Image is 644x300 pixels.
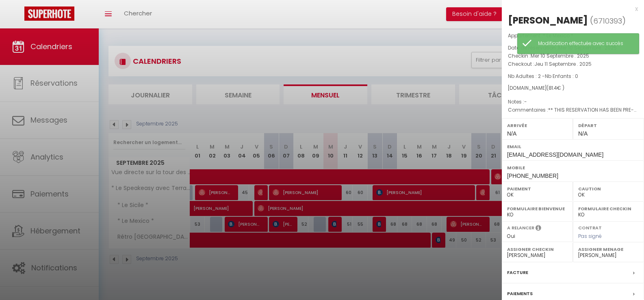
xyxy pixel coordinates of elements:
span: N/A [507,130,516,137]
label: Départ [578,121,639,129]
span: ( € ) [546,84,564,91]
i: Sélectionner OUI si vous souhaiter envoyer les séquences de messages post-checkout [536,224,541,233]
span: * Le Mexico * [543,32,573,39]
label: Contrat [578,224,602,230]
span: 6710393 [593,16,622,26]
p: Checkout : [508,60,638,68]
span: Pas signé [578,233,602,240]
span: [PHONE_NUMBER] [507,173,558,179]
label: Facture [507,268,528,277]
span: Jeu 11 Septembre . 2025 [534,60,592,67]
label: Assigner Checkin [507,245,568,253]
span: [EMAIL_ADDRESS][DOMAIN_NAME] [507,151,603,158]
label: A relancer [507,224,534,231]
p: Appartement : [508,32,638,40]
label: Assigner Menage [578,245,639,253]
label: Formulaire Bienvenue [507,205,568,213]
span: N/A [578,130,588,137]
label: Formulaire Checkin [578,205,639,213]
p: Notes : [508,98,638,106]
span: Mer 10 Septembre . 2025 [531,52,589,59]
div: [DOMAIN_NAME] [508,84,638,92]
label: Caution [578,185,639,193]
label: Arrivée [507,121,568,129]
label: Paiements [507,289,533,298]
label: Email [507,142,639,151]
p: Date de réservation : [508,44,638,52]
span: Nb Adultes : 2 - [508,73,578,80]
div: Modification effectuée avec succès [538,40,631,47]
span: Nb Enfants : 0 [545,73,578,80]
p: Checkin : [508,52,638,60]
button: Ouvrir le widget de chat LiveChat [7,3,31,28]
label: Mobile [507,164,639,172]
p: Commentaires : [508,106,638,114]
div: [PERSON_NAME] [508,14,588,27]
span: 81.4 [549,84,557,91]
span: ( ) [590,15,626,26]
span: - [524,98,527,105]
div: x [502,4,638,14]
label: Paiement [507,185,568,193]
